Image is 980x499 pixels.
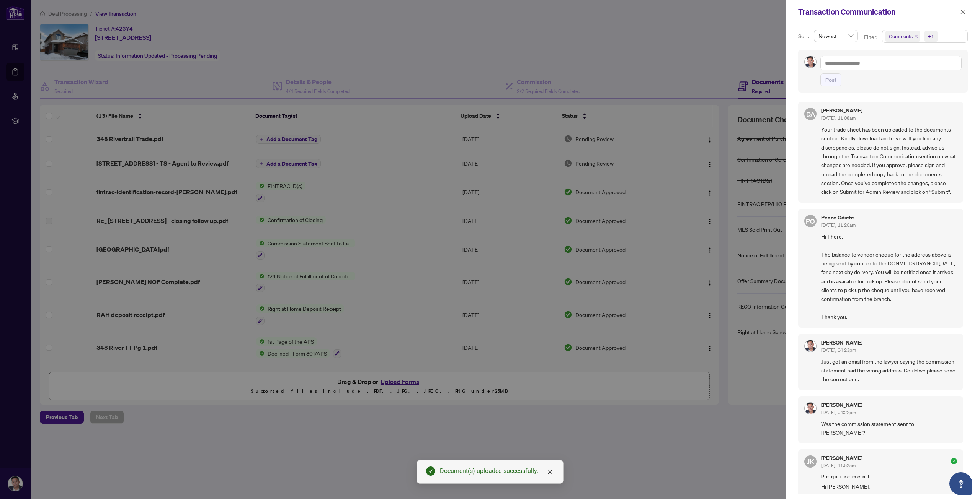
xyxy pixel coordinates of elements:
[818,30,853,42] span: Newest
[821,215,856,220] h5: Peace Odiete
[951,458,957,464] span: check-circle
[821,125,957,197] span: Your trade sheet has been uploaded to the documents section. Kindly download and review. If you f...
[821,402,862,408] h5: [PERSON_NAME]
[864,33,879,41] p: Filter:
[440,466,554,476] div: Document(s) uploaded successfully.
[928,33,934,40] div: +1
[821,419,957,437] span: Was the commission statement sent to [PERSON_NAME]?
[821,455,862,461] h5: [PERSON_NAME]
[821,232,957,322] span: Hi There, The balance to vendor cheque for the address above is being sent by courier to the DONM...
[546,468,554,476] a: Close
[821,115,856,121] span: [DATE], 11:08am
[821,463,856,468] span: [DATE], 11:52am
[821,222,856,228] span: [DATE], 11:20am
[798,6,958,18] div: Transaction Communication
[805,340,816,352] img: Profile Icon
[821,473,957,481] span: Requirement
[889,33,913,40] span: Comments
[805,56,816,68] img: Profile Icon
[805,403,816,414] img: Profile Icon
[821,347,856,353] span: [DATE], 04:23pm
[798,32,811,41] p: Sort:
[821,357,957,384] span: Just got an email from the lawyer saying the commission statement had the wrong address. Could we...
[806,216,815,226] span: PO
[547,469,553,475] span: close
[426,466,435,476] span: check-circle
[821,410,856,415] span: [DATE], 04:22pm
[960,9,965,15] span: close
[885,31,920,42] span: Comments
[821,340,862,345] h5: [PERSON_NAME]
[807,456,814,467] span: JK
[821,108,862,113] h5: [PERSON_NAME]
[949,472,972,495] button: Open asap
[820,73,841,86] button: Post
[806,109,815,119] span: DA
[914,34,918,38] span: close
